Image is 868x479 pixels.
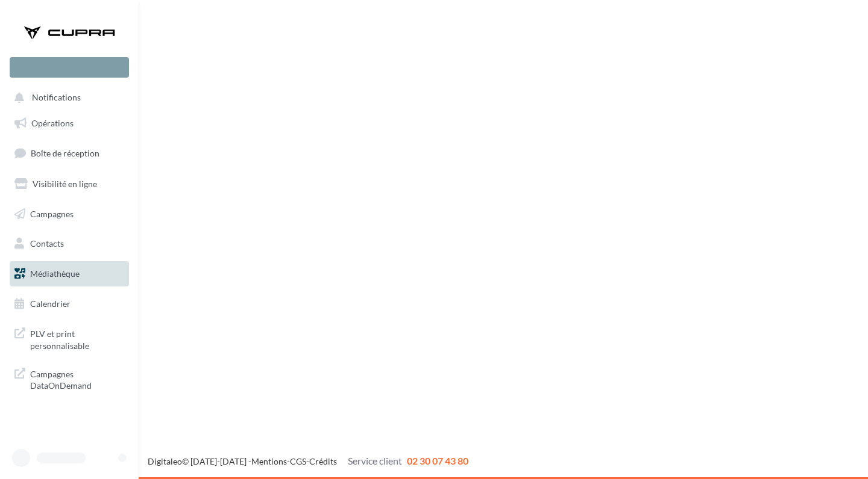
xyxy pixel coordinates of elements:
a: Visibilité en ligne [7,172,131,197]
a: Mentions [251,456,287,466]
div: Nouvelle campagne [10,57,129,78]
span: Opérations [31,118,74,128]
span: Campagnes DataOnDemand [30,366,124,392]
span: © [DATE]-[DATE] - - - [148,456,468,466]
span: Boîte de réception [31,148,99,158]
a: Opérations [7,111,131,136]
a: CGS [290,456,306,466]
a: Campagnes DataOnDemand [7,361,131,397]
span: Médiathèque [30,268,80,279]
span: Notifications [32,93,81,103]
span: Contacts [30,238,64,249]
span: 02 30 07 43 80 [407,455,468,466]
a: Calendrier [7,291,131,317]
span: Visibilité en ligne [33,179,97,189]
span: Campagnes [30,208,74,218]
a: Médiathèque [7,261,131,286]
a: Crédits [309,456,337,466]
span: Service client [348,455,402,466]
a: Digitaleo [148,456,182,466]
a: PLV et print personnalisable [7,321,131,356]
span: Calendrier [30,298,71,309]
a: Boîte de réception [7,140,131,166]
a: Campagnes [7,202,131,227]
span: PLV et print personnalisable [30,326,124,351]
a: Contacts [7,231,131,256]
